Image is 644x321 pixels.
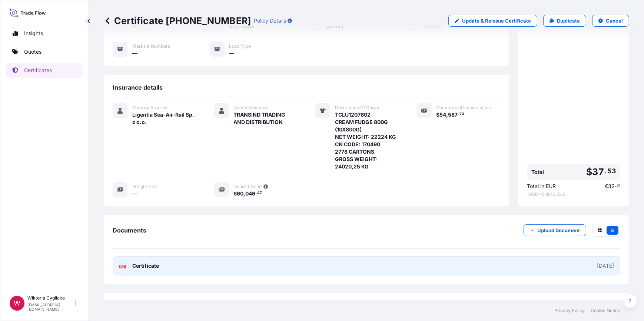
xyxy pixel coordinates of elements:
span: 70 [459,113,464,116]
span: Commercial Invoice Value [436,105,491,111]
span: 587 [448,112,458,117]
span: 32 [608,184,615,189]
p: Duplicate [557,17,580,24]
span: — [229,50,235,57]
p: Insights [24,30,43,37]
span: Marks & Numbers [132,43,170,49]
button: Cancel [592,15,629,27]
p: Update & Reissue Certificate [462,17,531,24]
span: TCLU1207602 CREAM FUDGE 800G (10X800G) NET WEIGHT: 22224 KG CN CODE: 170490 2778 CARTONS GROSS WE... [335,111,399,170]
span: Description Of Cargo [335,105,379,111]
a: Update & Reissue Certificate [448,15,537,27]
p: Certificate [PHONE_NUMBER] [104,15,251,27]
span: Certificate [132,262,159,270]
p: Cancel [606,17,623,24]
text: PDF [120,265,125,268]
span: . [458,113,459,116]
span: — [132,190,137,197]
a: Duplicate [543,15,586,27]
span: Total in EUR [527,183,556,190]
a: Quotes [6,44,83,59]
span: $ [436,112,440,117]
span: 54 [440,112,447,117]
button: Upload Document [524,224,586,236]
a: Insights [6,26,83,41]
span: 47 [257,192,262,194]
a: PDFCertificate[DATE] [113,256,620,275]
span: Total [531,168,544,176]
span: Insured Value [234,184,262,190]
span: . [615,184,616,187]
span: . [605,169,607,173]
span: , [447,112,448,117]
span: $ [586,167,592,177]
span: W [14,300,20,307]
span: € [605,184,608,189]
span: Ligentia Sea-Air-Rail Sp. z o.o. [132,111,196,126]
a: Certificates [6,63,83,78]
span: TRANSIND TRADING AND DISTRIBUTION [234,111,298,126]
span: 53 [608,169,616,173]
span: , [244,191,246,196]
span: 60 [237,191,244,196]
span: Documents [113,227,146,234]
span: 1 USD = 0.8610 EUR [527,191,620,197]
a: Privacy Policy [554,308,585,314]
a: Cookie Notice [591,308,620,314]
span: . [256,192,257,194]
p: Quotes [24,48,42,56]
span: Named Assured [234,105,267,111]
span: Primary Assured [132,105,167,111]
span: 31 [617,184,620,187]
span: — [132,50,137,57]
span: 37 [592,167,604,177]
p: [EMAIL_ADDRESS][DOMAIN_NAME] [27,302,73,311]
span: 046 [246,191,256,196]
div: Main Exclusions [113,296,620,314]
p: Wiktoria Cyglicka [27,295,73,301]
p: Policy Details [254,17,286,24]
span: Load Type [229,43,251,49]
p: Certificates [24,67,52,74]
div: [DATE] [597,262,614,270]
span: Insurance details [113,84,163,91]
p: Upload Document [537,227,580,234]
span: Freight Cost [132,184,158,190]
span: $ [234,191,237,196]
